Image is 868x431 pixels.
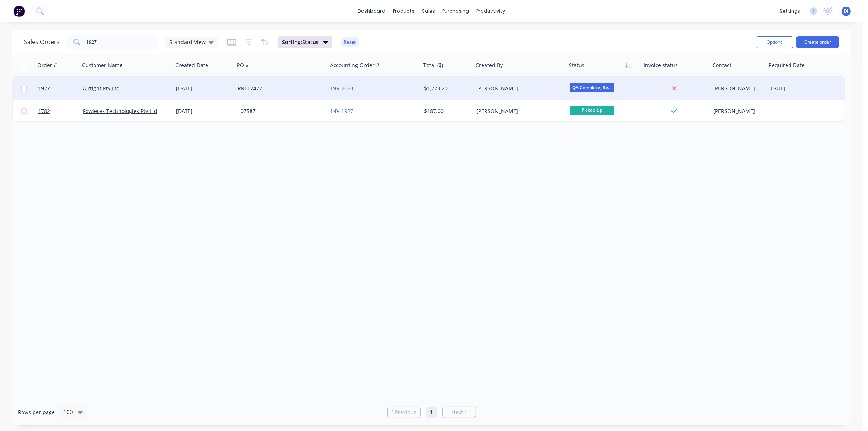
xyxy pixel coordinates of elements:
div: Invoice status [643,62,678,69]
div: [PERSON_NAME] [476,85,559,92]
button: Sorting:Status [278,36,332,48]
div: Total ($) [423,62,443,69]
div: sales [418,6,439,17]
a: 1782 [38,100,83,122]
h1: Sales Orders [24,38,60,46]
ul: Pagination [384,407,479,418]
a: Page 1 is your current page [426,407,437,418]
div: Created By [476,62,503,69]
a: Previous page [388,409,420,416]
div: $1,223.20 [424,85,468,92]
div: RR117477 [238,85,320,92]
a: Fowlerex Technologies Pty Ltd [83,107,157,115]
div: [DATE] [176,85,232,92]
div: settings [776,6,804,17]
button: Options [756,36,793,48]
a: Airtight Pty Ltd [83,85,120,92]
div: Order # [37,62,57,69]
a: INV-2060 [331,85,353,92]
div: Contact [712,62,731,69]
div: productivity [473,6,509,17]
div: Required Date [768,62,805,69]
a: INV-1927 [331,107,353,115]
span: 1927 [38,85,50,92]
div: 107587 [238,107,320,115]
span: Previous [395,409,416,416]
div: [PERSON_NAME] [476,107,559,115]
input: Search... [87,35,159,50]
div: Accounting Order # [330,62,379,69]
div: products [389,6,418,17]
a: 1927 [38,77,83,100]
a: dashboard [354,6,389,17]
span: Next [451,409,463,416]
div: [PERSON_NAME] [713,107,761,115]
span: Sorting: Status [282,38,319,46]
span: QA Complete, Re... [570,83,614,92]
span: Picked Up [570,106,614,115]
div: [DATE] [176,107,232,115]
div: [DATE] [769,85,828,92]
div: [PERSON_NAME] [713,85,761,92]
div: Created Date [175,62,208,69]
div: Status [569,62,585,69]
button: Create order [796,36,839,48]
div: Customer Name [82,62,123,69]
span: DI [844,8,849,15]
span: Standard View [169,38,206,46]
span: Rows per page [18,409,55,416]
div: $187.00 [424,107,468,115]
img: Factory [13,6,25,17]
button: Reset [341,37,359,47]
a: Next page [443,409,476,416]
div: PO # [237,62,249,69]
span: 1782 [38,107,50,115]
div: purchasing [439,6,473,17]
